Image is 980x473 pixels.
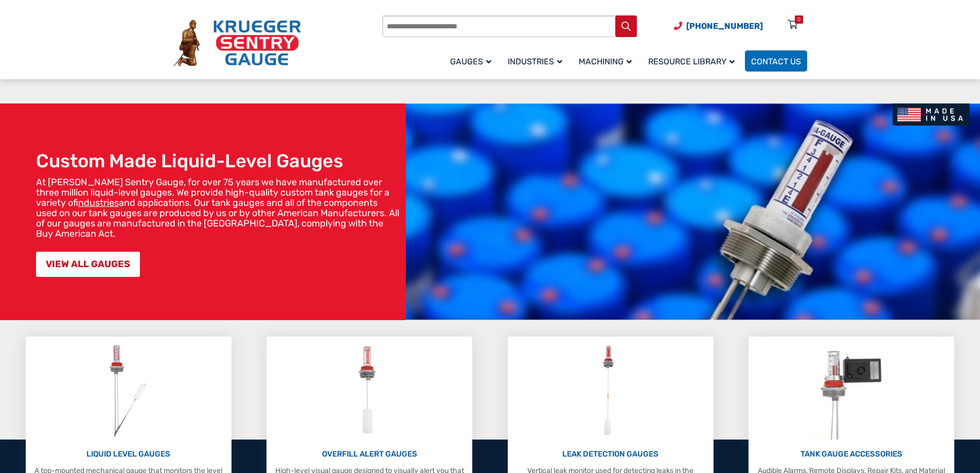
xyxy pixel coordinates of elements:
[36,177,401,239] p: At [PERSON_NAME] Sentry Gauge, for over 75 years we have manufactured over three million liquid-l...
[101,342,155,440] img: Liquid Level Gauges
[36,252,140,277] a: VIEW ALL GAUGES
[754,448,949,460] p: TANK GAUGE ACCESSORIES
[686,21,763,31] span: [PHONE_NUMBER]
[674,20,763,32] a: Phone Number (920) 434-8860
[745,50,807,72] a: Contact Us
[36,150,401,172] h1: Custom Made Liquid-Level Gauges
[78,197,119,208] a: industries
[590,342,631,440] img: Leak Detection Gauges
[810,342,893,440] img: Tank Gauge Accessories
[573,49,642,73] a: Machining
[444,49,502,73] a: Gauges
[502,49,573,73] a: Industries
[347,342,393,440] img: Overfill Alert Gauges
[642,49,745,73] a: Resource Library
[648,57,735,66] span: Resource Library
[513,448,708,460] p: LEAK DETECTION GAUGES
[173,20,301,67] img: Krueger Sentry Gauge
[508,57,562,66] span: Industries
[751,57,801,66] span: Contact Us
[579,57,632,66] span: Machining
[272,448,467,460] p: OVERFILL ALERT GAUGES
[31,448,226,460] p: LIQUID LEVEL GAUGES
[406,103,980,320] img: bg_hero_bannerksentry
[797,15,800,24] div: 0
[450,57,491,66] span: Gauges
[893,103,970,126] img: Made In USA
